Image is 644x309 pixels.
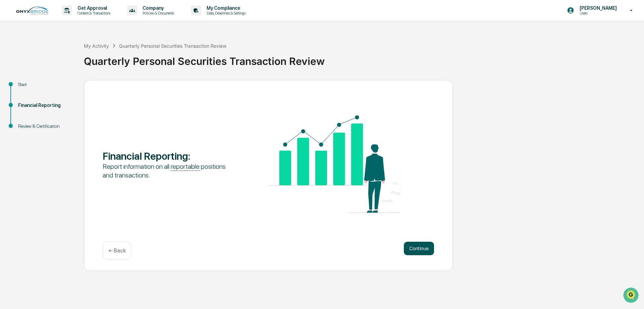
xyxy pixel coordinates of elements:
span: Data Lookup [13,98,42,104]
p: My Compliance [201,5,249,11]
div: Financial Reporting [18,102,73,109]
img: logo [16,6,48,14]
div: My Activity [84,43,109,49]
div: Financial Reporting : [103,150,235,162]
a: 🔎Data Lookup [4,95,45,107]
span: Preclearance [13,85,43,91]
div: Quarterly Personal Securities Transaction Review [119,43,226,49]
div: Start new chat [23,51,110,58]
u: reportable [171,162,200,171]
span: Attestations [55,85,83,91]
p: How can we help? [7,14,122,25]
div: Report information on all positions and transactions. [103,162,235,180]
div: Quarterly Personal Securities Transaction Review [84,50,641,67]
p: Company [137,5,177,11]
div: 🔎 [7,98,12,104]
a: 🗄️Attestations [46,82,86,94]
button: Start new chat [114,53,122,62]
p: Policies & Documents [137,11,177,15]
p: [PERSON_NAME] [574,5,620,11]
p: Users [574,11,620,15]
div: Review & Certification [18,123,73,130]
p: Data, Deadlines & Settings [201,11,249,15]
p: ← Back [108,247,126,254]
a: Powered byPylon [47,114,81,119]
div: We're available if you need us! [23,58,85,64]
a: 🖐️Preclearance [4,82,46,94]
iframe: Open customer support [623,287,641,305]
div: Start [18,81,73,88]
p: Content & Transactions [72,11,114,15]
div: 🖐️ [7,85,12,91]
div: 🗄️ [49,85,54,91]
span: Pylon [67,114,81,119]
img: 1746055101610-c473b297-6a78-478c-a979-82029cc54cd1 [7,51,19,64]
img: Financial Reporting [268,115,401,213]
p: Get Approval [72,5,114,11]
button: Continue [404,242,434,255]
